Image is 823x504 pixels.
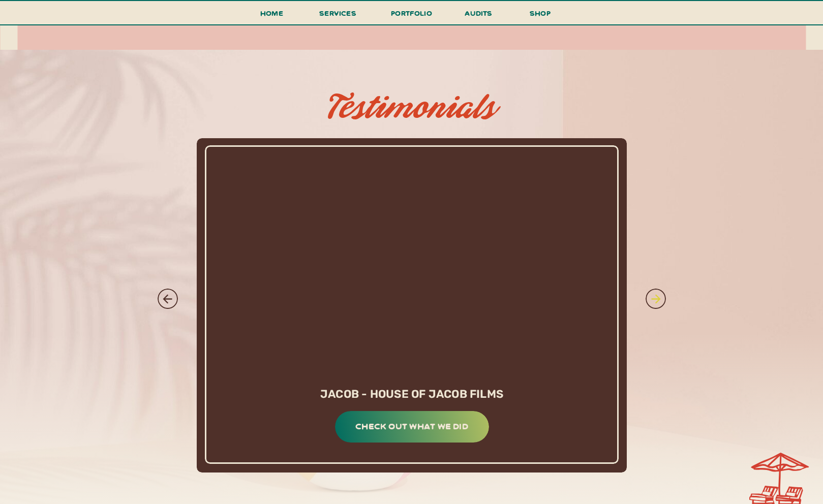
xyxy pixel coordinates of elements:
[300,387,524,401] h3: jacob - house of jacob films
[233,168,591,370] iframe: 1004122956
[464,7,494,24] a: audits
[317,7,359,25] a: services
[312,90,512,123] h2: Testimonials
[349,418,475,434] a: check out what we did
[319,8,356,18] span: services
[516,7,565,24] a: shop
[388,7,436,25] a: portfolio
[256,7,288,25] a: Home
